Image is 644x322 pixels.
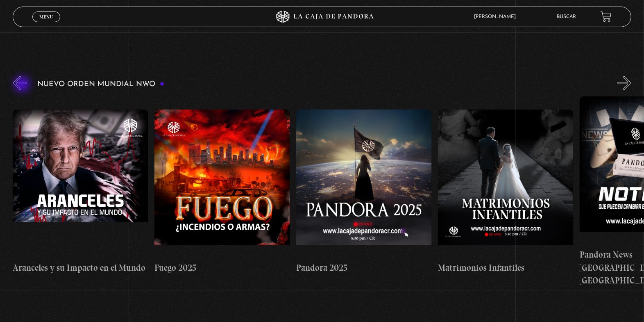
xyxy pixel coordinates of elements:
h3: Nuevo Orden Mundial NWO [37,80,164,88]
a: Pandora 2025 [296,96,432,287]
button: Previous [13,76,27,90]
h4: Pandora 2025 [296,261,432,274]
a: Buscar [557,14,576,19]
a: Matrimonios Infantiles [438,96,574,287]
h4: Matrimonios Infantiles [438,261,574,274]
a: View your shopping cart [601,11,612,22]
h4: Fuego 2025 [154,261,290,274]
button: Next [617,76,631,90]
a: Fuego 2025 [154,96,290,287]
span: Cerrar [36,21,56,27]
a: Aranceles y su Impacto en el Mundo [13,96,148,287]
h4: Aranceles y su Impacto en el Mundo [13,261,148,274]
span: Menu [39,14,53,19]
span: [PERSON_NAME] [470,14,524,19]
